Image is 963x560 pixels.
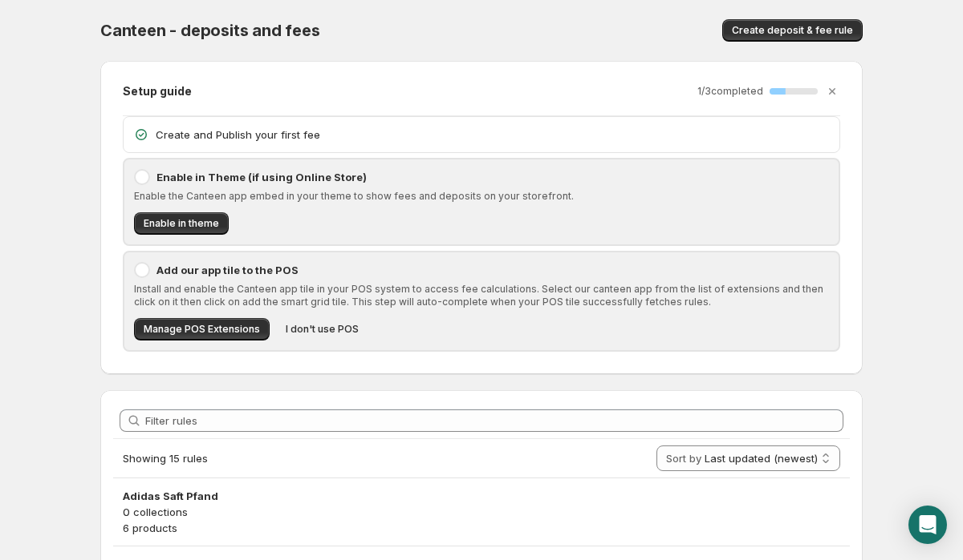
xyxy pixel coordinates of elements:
input: Filter rules [145,409,843,432]
button: Enable in theme [134,212,229,235]
button: Manage POS Extensions [134,318,270,340]
span: Showing 15 rules [123,452,208,465]
button: Create deposit & fee rule [722,19,863,42]
h2: Setup guide [123,83,192,99]
p: Create and Publish your first fee [156,127,830,143]
h3: Adidas Saft Pfand [123,488,840,504]
span: Manage POS Extensions [144,323,260,336]
p: 6 products [123,520,840,536]
p: Enable in Theme (if using Online Store) [156,169,829,185]
span: Enable in theme [144,217,219,230]
div: Open Intercom Messenger [908,506,947,544]
span: I don't use POS [286,323,359,336]
p: Add our app tile to the POS [156,262,829,278]
button: I don't use POS [276,318,368,340]
span: Create deposit & fee rule [732,24,853,37]
span: Canteen - deposits and fees [100,21,320,40]
p: Enable the Canteen app embed in your theme to show fees and deposits on your storefront. [134,190,829,203]
button: Dismiss setup guide [821,80,843,103]
p: 0 collections [123,504,840,520]
p: 1 / 3 completed [697,85,763,98]
p: Install and enable the Canteen app tile in your POS system to access fee calculations. Select our... [134,283,829,308]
